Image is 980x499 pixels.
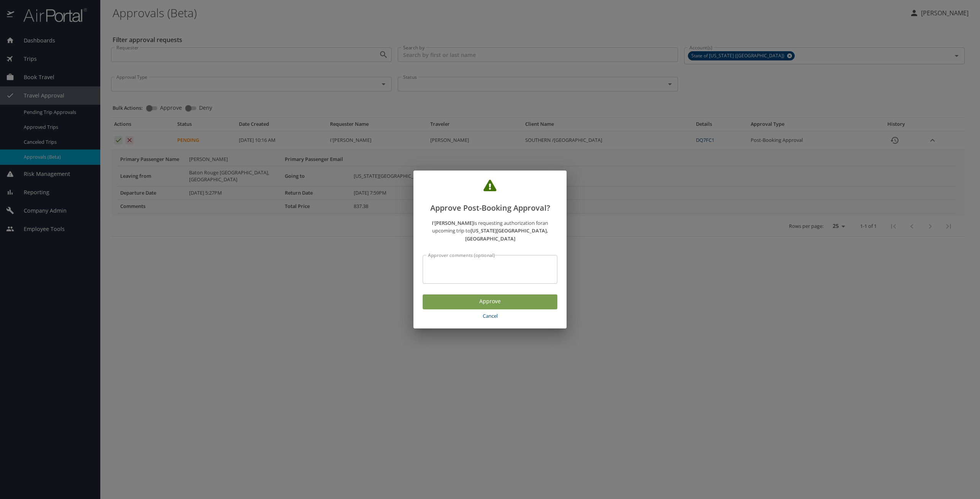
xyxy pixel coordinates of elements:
[423,219,557,243] p: is requesting authorization for an upcoming trip to
[432,219,474,226] strong: I'[PERSON_NAME]
[429,297,551,306] span: Approve
[423,294,557,309] button: Approve
[423,309,557,323] button: Cancel
[426,312,554,320] span: Cancel
[423,180,557,214] h2: Approve Post-Booking Approval?
[465,227,548,242] strong: [US_STATE][GEOGRAPHIC_DATA], [GEOGRAPHIC_DATA]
